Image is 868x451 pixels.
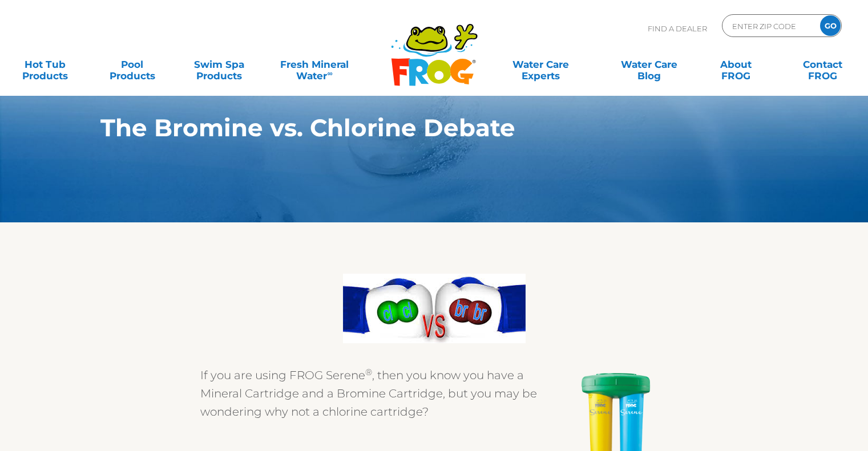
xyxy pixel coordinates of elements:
a: Swim SpaProducts [185,53,253,76]
a: Hot TubProducts [11,53,79,76]
a: AboutFROG [702,53,769,76]
img: clvbr [343,274,526,343]
input: Zip Code Form [731,18,808,34]
a: Fresh MineralWater∞ [272,53,357,76]
sup: ® [365,367,372,377]
input: GO [820,15,841,36]
a: PoolProducts [98,53,165,76]
a: ContactFROG [789,53,857,76]
strong: The Bromine vs. Chlorine Debate [100,113,515,143]
p: If you are using FROG Serene , then you know you have a Mineral Cartridge and a Bromine Cartridge... [200,366,668,421]
a: Water CareExperts [486,53,596,76]
sup: ∞ [327,69,332,78]
a: Water CareBlog [615,53,683,76]
p: Find A Dealer [648,14,707,43]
